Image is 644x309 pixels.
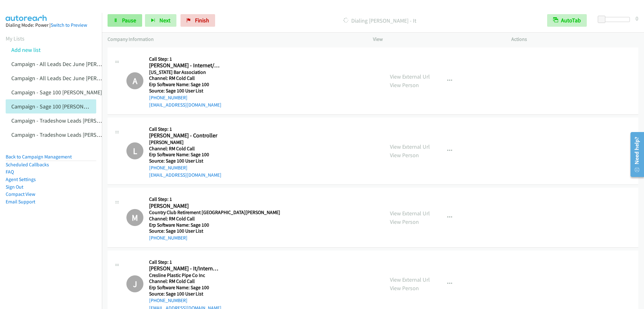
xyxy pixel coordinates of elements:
a: View Person [390,284,419,292]
a: [EMAIL_ADDRESS][DOMAIN_NAME] [149,172,221,178]
a: [PHONE_NUMBER] [149,95,187,101]
a: View Person [390,152,419,159]
a: Sign Out [6,184,23,190]
a: View Person [390,81,419,89]
h5: Call Step: 1 [149,196,280,202]
a: View External Url [390,143,430,150]
h5: Call Step: 1 [149,126,221,132]
h5: Erp Software Name: Sage 100 [149,222,280,228]
a: Agent Settings [6,176,36,182]
h5: Source: Sage 100 User List [149,291,221,297]
a: Campaign - Tradeshow Leads [PERSON_NAME] Cloned [11,131,141,138]
h5: Source: Sage 100 User List [149,88,221,94]
a: FAQ [6,169,14,175]
a: Back to Campaign Management [6,154,72,160]
a: View Person [390,218,419,225]
h1: A [126,72,143,89]
a: Campaign - Sage 100 [PERSON_NAME] Cloned [11,103,120,110]
h5: Channel: RM Cold Call [149,278,221,284]
h5: [US_STATE] Bar Association [149,69,221,75]
h5: Erp Software Name: Sage 100 [149,284,221,291]
h5: Erp Software Name: Sage 100 [149,152,221,158]
h5: Call Step: 1 [149,56,221,62]
span: Next [159,17,170,24]
h1: L [126,142,143,159]
a: [PHONE_NUMBER] [149,165,187,171]
h5: Source: Sage 100 User List [149,228,280,234]
p: Company Information [108,36,362,43]
h5: Channel: RM Cold Call [149,216,280,222]
iframe: Resource Center [626,130,644,179]
h5: Source: Sage 100 User List [149,158,221,164]
h5: Country Club Retirement [GEOGRAPHIC_DATA][PERSON_NAME] [149,209,280,216]
span: Pause [122,17,136,24]
a: Scheduled Callbacks [6,162,49,168]
h1: M [126,209,143,226]
a: Campaign - All Leads Dec June [PERSON_NAME] Cloned [11,74,144,82]
a: Compact View [6,191,35,197]
div: Dialing Mode: Power | [6,21,96,29]
h5: Cresline Plastic Pipe Co Inc [149,272,221,279]
h2: [PERSON_NAME] - It/Internet Support [149,265,220,272]
p: Dialing [PERSON_NAME] - It [224,16,536,25]
p: View [373,36,500,43]
h2: [PERSON_NAME] - Internet/It Svc Co Ordinator [149,62,220,69]
h2: [PERSON_NAME] [149,202,220,210]
a: [PHONE_NUMBER] [149,297,187,303]
a: Campaign - All Leads Dec June [PERSON_NAME] [11,60,125,68]
a: Campaign - Tradeshow Leads [PERSON_NAME] [11,117,122,124]
a: Campaign - Sage 100 [PERSON_NAME] [11,89,102,96]
a: Pause [108,14,142,27]
a: My Lists [6,35,25,42]
a: View External Url [390,73,430,80]
p: Actions [511,36,638,43]
h1: J [126,275,143,292]
a: View External Url [390,276,430,283]
a: Finish [180,14,215,27]
h5: Erp Software Name: Sage 100 [149,81,221,88]
h2: [PERSON_NAME] - Controller [149,132,220,139]
a: [PHONE_NUMBER] [149,235,187,241]
span: Finish [195,17,209,24]
div: Delay between calls (in seconds) [601,17,630,22]
div: 0 [636,14,638,23]
a: Switch to Preview [51,22,87,28]
h5: [PERSON_NAME] [149,139,221,146]
a: Add new list [11,46,41,53]
button: Next [145,14,176,27]
h5: Channel: RM Cold Call [149,146,221,152]
h5: Call Step: 1 [149,259,221,265]
a: View External Url [390,210,430,217]
a: Email Support [6,199,35,205]
h5: Channel: RM Cold Call [149,75,221,81]
button: AutoTab [547,14,587,27]
a: [EMAIL_ADDRESS][DOMAIN_NAME] [149,102,221,108]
